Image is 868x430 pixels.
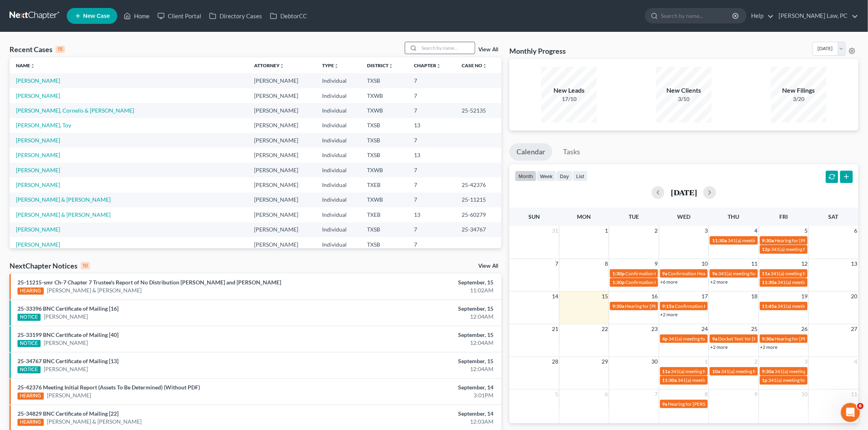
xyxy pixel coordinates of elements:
[771,246,848,252] span: 341(a) meeting for [PERSON_NAME]
[16,122,71,128] a: [PERSON_NAME], Toy
[316,133,361,148] td: Individual
[16,167,60,173] a: [PERSON_NAME]
[361,237,408,252] td: TXSB
[248,133,316,148] td: [PERSON_NAME]
[16,77,60,84] a: [PERSON_NAME]
[361,193,408,207] td: TXWB
[47,391,91,399] a: [PERSON_NAME]
[30,64,35,68] i: unfold_more
[266,9,311,23] a: DebtorCC
[17,366,41,374] div: NOTICE
[44,365,88,373] a: [PERSON_NAME]
[408,88,455,103] td: 7
[16,181,60,188] a: [PERSON_NAME]
[248,73,316,88] td: [PERSON_NAME]
[678,377,755,383] span: 341(a) meeting for [PERSON_NAME]
[361,177,408,192] td: TXEB
[851,292,858,301] span: 20
[340,305,493,313] div: September, 15
[712,368,720,374] span: 10a
[248,222,316,237] td: [PERSON_NAME]
[625,270,717,276] span: Confirmation Hearing for [PERSON_NAME]
[361,148,408,162] td: TXSB
[16,107,134,114] a: [PERSON_NAME], Cornelis & [PERSON_NAME]
[16,196,111,203] a: [PERSON_NAME] & [PERSON_NAME]
[340,278,493,286] div: September, 15
[361,222,408,237] td: TXSB
[747,9,774,23] a: Help
[604,259,609,269] span: 8
[775,336,837,342] span: Hearing for [PERSON_NAME]
[851,324,858,334] span: 27
[762,377,768,383] span: 1p
[662,336,668,342] span: 4p
[17,314,41,321] div: NOTICE
[573,171,588,181] button: list
[804,357,808,366] span: 3
[762,237,774,243] span: 9:30a
[660,279,678,285] a: +6 more
[704,357,709,366] span: 1
[800,292,808,301] span: 19
[762,270,770,276] span: 11a
[554,259,559,269] span: 7
[678,213,691,220] span: Wed
[462,62,487,68] a: Case Nounfold_more
[340,313,493,321] div: 12:04AM
[316,222,361,237] td: Individual
[248,88,316,103] td: [PERSON_NAME]
[16,226,60,233] a: [PERSON_NAME]
[751,324,759,334] span: 25
[361,88,408,103] td: TXWB
[625,279,717,285] span: Confirmation Hearing for [PERSON_NAME]
[671,368,748,374] span: 341(a) meeting for [PERSON_NAME]
[248,207,316,222] td: [PERSON_NAME]
[361,118,408,133] td: TXSB
[408,133,455,148] td: 7
[851,389,858,399] span: 11
[367,62,394,68] a: Districtunfold_more
[10,45,65,54] div: Recent Cases
[340,365,493,373] div: 12:04AM
[712,270,717,276] span: 9a
[419,42,475,54] input: Search by name...
[712,237,727,243] span: 11:30a
[541,95,597,103] div: 17/10
[854,226,858,235] span: 6
[651,357,659,366] span: 30
[704,226,709,235] span: 3
[340,339,493,347] div: 12:04AM
[16,137,60,144] a: [PERSON_NAME]
[601,324,609,334] span: 22
[528,213,540,220] span: Sun
[762,303,777,309] span: 11:45a
[654,389,659,399] span: 7
[675,303,766,309] span: Confirmation Hearing for [PERSON_NAME]
[762,246,771,252] span: 12p
[551,324,559,334] span: 21
[751,292,759,301] span: 18
[16,92,60,99] a: [PERSON_NAME]
[851,259,858,269] span: 13
[629,213,639,220] span: Tue
[625,303,687,309] span: Hearing for [PERSON_NAME]
[340,391,493,399] div: 3:01PM
[671,188,697,197] h2: [DATE]
[483,64,487,68] i: unfold_more
[556,143,587,161] a: Tasks
[660,311,678,317] a: +2 more
[456,177,501,192] td: 25-42376
[754,226,759,235] span: 4
[551,357,559,366] span: 28
[316,73,361,88] td: Individual
[829,213,839,220] span: Sat
[17,419,44,426] div: HEARING
[248,118,316,133] td: [PERSON_NAME]
[456,103,501,118] td: 25-52135
[668,401,773,407] span: Hearing for [PERSON_NAME] & [PERSON_NAME]
[340,286,493,294] div: 11:02AM
[280,64,284,68] i: unfold_more
[760,344,778,350] a: +2 more
[604,389,609,399] span: 6
[334,64,339,68] i: unfold_more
